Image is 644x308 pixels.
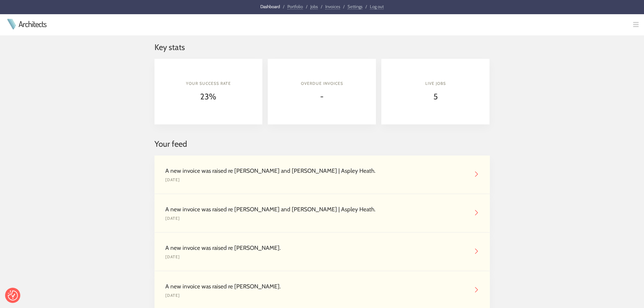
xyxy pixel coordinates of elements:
[348,4,362,9] a: Settings
[200,92,216,101] span: 23%
[165,254,468,260] div: [DATE]
[165,205,468,214] div: A new invoice was raised re [PERSON_NAME] and [PERSON_NAME] | Aspley Heath.
[321,4,322,9] span: /
[279,80,365,87] h4: Overdue invoices
[5,19,18,29] img: Architects
[165,80,252,87] h4: Your success rate
[306,4,307,9] span: /
[165,215,468,221] div: [DATE]
[19,20,46,28] a: Architects
[433,92,438,101] span: 5
[392,80,479,87] h4: Live jobs
[165,292,468,299] div: [DATE]
[287,4,303,9] a: Portfolio
[283,4,284,9] span: /
[365,4,367,9] span: /
[320,92,324,101] span: -
[165,166,468,175] div: A new invoice was raised re [PERSON_NAME] and [PERSON_NAME] | Aspley Heath.
[165,177,468,183] div: [DATE]
[310,4,318,9] a: Jobs
[370,4,384,9] a: Log out
[154,138,490,150] h2: Your feed
[8,290,18,301] img: Revisit consent button
[165,243,468,252] div: A new invoice was raised re [PERSON_NAME].
[154,41,490,53] h2: Key stats
[8,290,18,301] button: Consent Preferences
[325,4,340,9] a: Invoices
[260,4,280,9] a: Dashboard
[165,282,468,291] div: A new invoice was raised re [PERSON_NAME].
[343,4,344,9] span: /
